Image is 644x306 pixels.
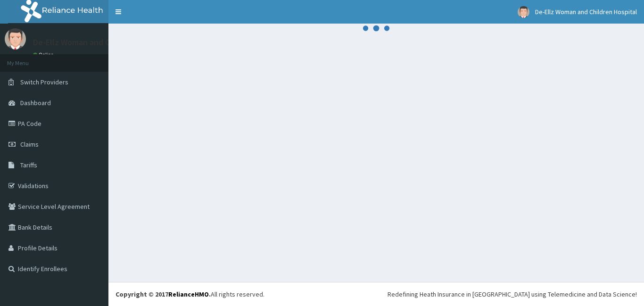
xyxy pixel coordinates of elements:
[518,6,529,18] img: User Image
[33,38,169,47] p: De-Ellz Woman and Children Hospital
[20,99,51,107] span: Dashboard
[20,78,68,86] span: Switch Providers
[20,140,39,149] span: Claims
[33,51,56,58] a: Online
[535,8,637,16] span: De-Ellz Woman and Children Hospital
[20,161,37,169] span: Tariffs
[108,282,644,306] footer: All rights reserved.
[116,290,211,298] strong: Copyright © 2017 .
[5,28,26,50] img: User Image
[388,289,637,299] div: Redefining Heath Insurance in [GEOGRAPHIC_DATA] using Telemedicine and Data Science!
[168,290,209,298] a: RelianceHMO
[362,14,390,42] svg: audio-loading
